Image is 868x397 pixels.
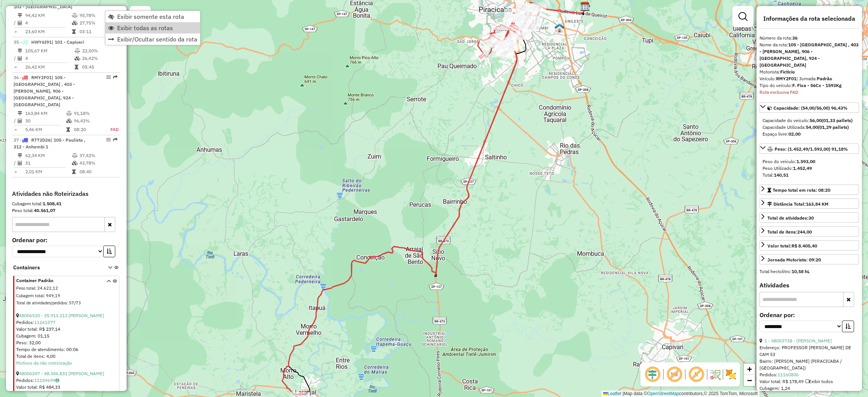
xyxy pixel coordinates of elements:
[792,243,817,249] strong: R$ 8.405,40
[759,35,859,41] div: Número da rota:
[747,376,752,385] span: −
[72,21,78,25] i: % de utilização da cubagem
[14,39,84,45] span: 35 -
[759,212,859,223] a: Total de atividades:30
[789,131,801,137] strong: 02,00
[103,246,115,257] button: Ordem crescente
[747,364,752,374] span: +
[25,159,72,167] td: 31
[72,169,76,174] i: Tempo total em rota
[810,118,822,123] strong: 56,00
[25,126,66,133] td: 5,46 KM
[759,155,859,182] div: Peso: (1.452,49/1.593,00) 91,18%
[106,137,111,142] em: Opções
[792,35,798,41] strong: 36
[601,391,759,397] div: Map data © contributors,© 2025 TomTom, Microsoft
[842,321,854,332] button: Ordem crescente
[759,240,859,250] a: Valor total:R$ 8.405,40
[18,21,22,25] i: Total de Atividades
[14,126,17,133] td: =
[18,49,22,53] i: Distância Total
[117,14,184,20] span: Exibir somente esta rota
[796,76,832,81] span: | Jornada:
[72,161,78,165] i: % de utilização da cubagem
[31,75,52,80] span: RMY2F01
[34,319,55,325] a: 11161577
[34,208,55,213] strong: 40.561,07
[79,28,117,35] td: 03:11
[759,282,859,289] h4: Atividades
[52,39,84,45] span: | 101 - Capivari
[759,69,859,75] div: Motorista:
[14,159,17,167] td: /
[66,127,70,132] i: Tempo total em rota
[25,19,72,27] td: 4
[808,215,814,221] strong: 30
[773,105,848,111] span: Capacidade: (54,00/56,00) 96,43%
[18,161,22,165] i: Total de Atividades
[759,268,859,275] div: Total hectolitro:
[113,137,118,142] em: Rota exportada
[75,65,78,69] i: Tempo total em rota
[725,368,737,380] img: Exibir/Ocultar setores
[735,9,750,24] a: Exibir filtros
[763,124,856,131] div: Capacidade Utilizada:
[117,25,173,31] span: Exibir todas as rotas
[709,368,721,380] img: Fluxo de ruas
[763,172,856,179] div: Total:
[622,391,623,396] span: |
[16,360,72,366] a: Motivos da não roteirização
[16,333,118,339] div: Cubagem: 01,15
[16,319,118,326] div: Pedidos:
[16,346,118,353] div: Tempo de atendimento: 00:06
[805,379,833,384] span: Exibir todos
[82,55,118,62] td: 26,42%
[763,159,815,164] span: Peso do veículo:
[82,47,118,55] td: 22,50%
[37,286,58,291] span: 24.622,12
[31,39,52,45] span: HWY6I91
[12,235,121,244] label: Ordenar por:
[759,358,859,371] div: Bairro: [PERSON_NAME] (PIRACICABA / [GEOGRAPHIC_DATA])
[759,89,859,96] div: Rota exclusiva FAD
[793,165,812,171] strong: 1.452,49
[796,159,815,164] strong: 1.593,00
[72,29,76,34] i: Tempo total em rota
[14,117,17,125] td: /
[16,277,98,284] span: Container Padrão
[106,75,111,79] em: Opções
[75,49,80,53] i: % de utilização do peso
[555,23,564,33] img: 480 UDC Light Piracicaba
[73,117,103,125] td: 96,43%
[12,207,121,214] div: Peso total:
[19,371,104,376] a: 48006247 - 48.346.831 [PERSON_NAME]
[66,119,72,123] i: % de utilização da cubagem
[759,254,859,264] a: Jornada Motorista: 09:20
[759,344,859,358] div: Endereço: PROFESSOR [PERSON_NAME] DE CAM 53
[817,76,832,81] strong: Padrão
[113,75,118,79] em: Rota exportada
[25,47,74,55] td: 105,67 KM
[25,55,74,62] td: 4
[778,372,799,377] a: 11160806
[759,226,859,237] a: Total de itens:244,00
[744,363,755,375] a: Zoom in
[18,111,22,116] i: Distância Total
[14,28,17,35] td: =
[18,119,22,123] i: Total de Atividades
[759,15,859,22] h4: Informações da rota selecionada
[14,137,86,150] span: 37 -
[759,102,859,113] a: Capacidade: (54,00/56,00) 96,43%
[67,300,68,305] span: :
[105,11,200,22] li: Exibir somente esta rota
[105,22,200,34] li: Exibir todas as rotas
[763,165,856,172] div: Peso Utilizado:
[780,69,795,75] strong: Ficticio
[759,198,859,209] a: Distância Total:163,84 KM
[767,257,821,263] div: Jornada Motorista: 09:20
[806,201,828,207] span: 163,84 KM
[763,131,856,137] div: Espaço livre:
[25,110,66,117] td: 163,84 KM
[759,310,859,319] label: Ordenar por:
[16,300,67,305] span: Total de atividades/pedidos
